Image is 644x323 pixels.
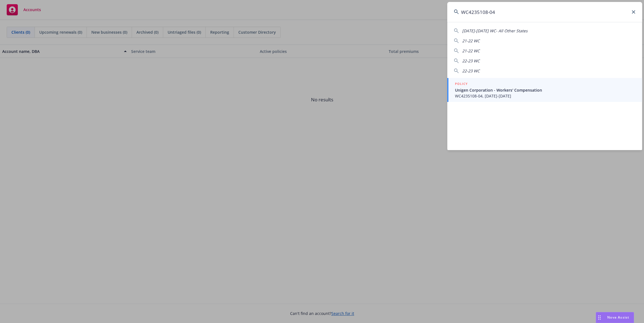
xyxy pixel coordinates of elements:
span: 21-22 WC [462,38,480,43]
input: Search... [447,2,642,22]
span: 21-22 WC [462,48,480,53]
a: POLICYUnigen Corporation - Workers' CompensationWC4235108-04, [DATE]-[DATE] [447,78,642,102]
span: 22-23 WC [462,68,480,74]
span: [DATE]-[DATE] WC- All Other States [462,28,528,33]
span: Unigen Corporation - Workers' Compensation [455,87,635,93]
span: WC4235108-04, [DATE]-[DATE] [455,93,635,99]
button: Nova Assist [596,312,634,323]
h5: POLICY [455,81,468,87]
span: Nova Assist [607,315,629,320]
div: Drag to move [596,312,603,323]
span: 22-23 WC [462,58,480,63]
